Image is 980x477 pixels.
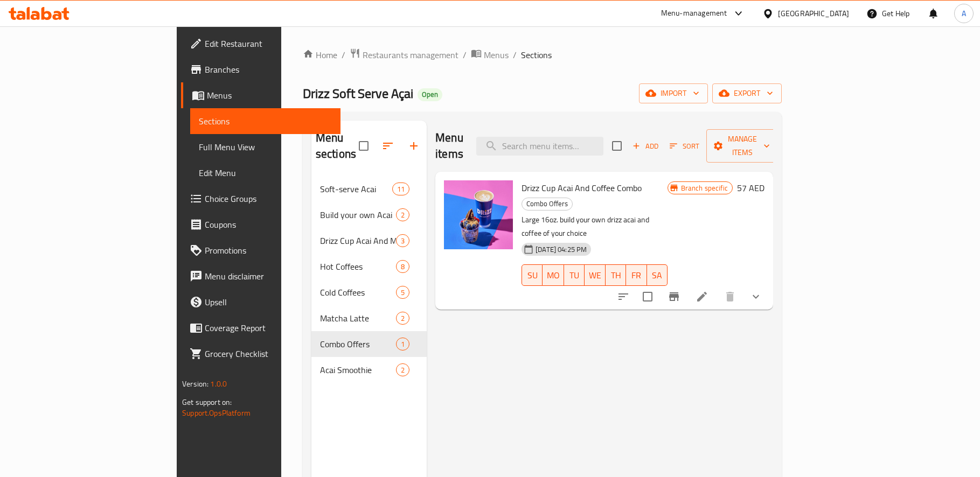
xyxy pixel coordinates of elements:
[564,264,585,286] button: TU
[962,8,966,19] span: A
[375,133,401,159] span: Sort sections
[715,132,770,159] span: Manage items
[342,48,345,61] li: /
[190,134,340,160] a: Full Menu View
[526,268,538,283] span: SU
[463,48,467,61] li: /
[636,285,659,308] span: Select to update
[311,254,427,279] div: Hot Coffees8
[303,48,782,62] nav: breadcrumb
[181,82,340,108] a: Menus
[610,284,636,310] button: sort-choices
[182,395,232,409] span: Get support on:
[350,48,458,62] a: Restaurants management
[320,234,396,247] span: Drizz Cup Acai And Matcha Latte Combo
[397,236,409,246] span: 3
[476,137,603,156] input: search
[320,286,396,299] span: Cold Coffees
[484,48,509,61] span: Menus
[205,321,332,334] span: Coverage Report
[396,208,409,221] div: items
[663,138,706,155] span: Sort items
[205,296,332,308] span: Upsell
[513,48,517,61] li: /
[630,268,642,283] span: FR
[320,260,396,273] div: Hot Coffees
[401,133,427,159] button: Add section
[181,237,340,263] a: Promotions
[205,63,332,76] span: Branches
[778,8,849,19] div: [GEOGRAPHIC_DATA]
[396,312,409,325] div: items
[670,140,699,152] span: Sort
[311,357,427,383] div: Acai Smoothie2
[610,268,622,283] span: TH
[626,264,647,286] button: FR
[677,183,732,193] span: Branch specific
[396,260,409,273] div: items
[606,264,626,286] button: TH
[311,176,427,202] div: Soft-serve Acai11
[661,284,687,310] button: Branch-specific-item
[585,264,606,286] button: WE
[631,140,660,152] span: Add
[737,180,764,195] h6: 57 AED
[397,365,409,375] span: 2
[320,338,396,350] span: Combo Offers
[311,305,427,331] div: Matcha Latte2
[320,363,396,376] div: Acai Smoothie
[696,290,708,303] a: Edit menu item
[521,48,552,61] span: Sections
[522,264,543,286] button: SU
[396,234,409,247] div: items
[392,183,409,195] div: items
[568,268,580,283] span: TU
[181,31,340,57] a: Edit Restaurant
[547,268,560,283] span: MO
[205,347,332,360] span: Grocery Checklist
[352,135,375,157] span: Select all sections
[311,279,427,305] div: Cold Coffees5
[210,377,227,391] span: 1.0.0
[397,339,409,349] span: 1
[444,180,513,249] img: Drizz Cup Acai And Coffee Combo
[661,7,727,20] div: Menu-management
[712,83,782,103] button: export
[651,268,663,283] span: SA
[320,183,392,195] span: Soft-serve Acai
[207,89,332,102] span: Menus
[303,81,413,106] span: Drizz Soft Serve Açai
[639,83,708,103] button: import
[543,264,564,286] button: MO
[320,208,396,221] div: Build your own Acai
[182,406,251,420] a: Support.OpsPlatform
[190,160,340,186] a: Edit Menu
[311,228,427,254] div: Drizz Cup Acai And Matcha Latte Combo3
[743,284,769,310] button: show more
[311,172,427,387] nav: Menu sections
[320,312,396,325] span: Matcha Latte
[589,268,601,283] span: WE
[311,331,427,357] div: Combo Offers1
[397,210,409,220] span: 2
[181,289,340,315] a: Upsell
[648,87,699,100] span: import
[205,244,332,257] span: Promotions
[393,184,409,194] span: 11
[199,141,332,153] span: Full Menu View
[522,198,573,211] div: Combo Offers
[311,202,427,228] div: Build your own Acai2
[205,37,332,50] span: Edit Restaurant
[181,57,340,82] a: Branches
[606,135,628,157] span: Select section
[396,338,409,350] div: items
[182,377,208,391] span: Version:
[435,130,463,162] h2: Menu items
[522,198,572,210] span: Combo Offers
[199,166,332,179] span: Edit Menu
[396,286,409,299] div: items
